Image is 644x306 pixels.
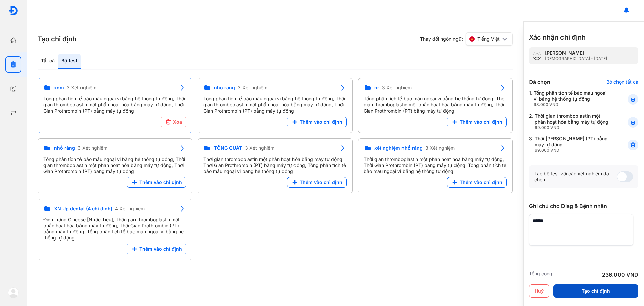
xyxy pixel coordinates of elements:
div: 69.000 VND [535,148,611,153]
div: Bỏ chọn tất cả [606,79,638,85]
img: logo [8,287,19,298]
span: 3 Xét nghiệm [425,145,455,151]
div: Đã chọn [529,78,550,86]
div: Tổng phân tích tế bào máu ngoại vi bằng hệ thống tự động, Thời gian thromboplastin một phần hoạt ... [364,96,507,114]
span: Thêm vào chỉ định [460,119,502,125]
div: Thời gian thromboplastin một phần hoạt hóa bằng máy tự động, Thời Gian Prothrombin (PT) bằng máy ... [364,156,507,174]
div: 1. [529,90,611,107]
div: Thời [PERSON_NAME] (PT) bằng máy tự động [535,136,611,153]
div: Thời gian thromboplastin một phần hoạt hóa bằng máy tự động, Thời Gian Prothrombin (PT) bằng máy ... [203,156,346,174]
button: Thêm vào chỉ định [287,177,347,188]
div: [PERSON_NAME] [545,50,607,56]
span: 3 Xét nghiệm [78,145,107,151]
div: 236.000 VND [602,271,638,279]
div: Tất cả [38,54,58,69]
div: [DEMOGRAPHIC_DATA] - [DATE] [545,56,607,61]
span: nho rang [214,85,235,91]
button: Thêm vào chỉ định [287,117,347,127]
div: Ghi chú cho Diag & Bệnh nhân [529,202,638,210]
div: 98.000 VND [534,102,611,107]
span: xnm [54,85,64,91]
span: nr [374,85,379,91]
button: Thêm vào chỉ định [127,244,186,254]
div: 69.000 VND [535,125,611,130]
span: TỔNG QUÁT [214,145,242,151]
span: Thêm vào chỉ định [460,179,502,185]
span: Tiếng Việt [477,36,500,42]
div: Tổng cộng [529,271,552,279]
span: 3 Xét nghiệm [245,145,274,151]
h3: Tạo chỉ định [38,34,76,44]
div: Thay đổi ngôn ngữ: [420,32,513,46]
span: Thêm vào chỉ định [300,119,342,125]
span: 4 Xét nghiệm [115,206,145,212]
button: Thêm vào chỉ định [447,177,507,188]
div: 2. [529,113,611,130]
span: XN Up dental (4 chỉ định) [54,206,112,212]
button: Huỷ [529,284,549,298]
span: nhổ răng [54,145,75,151]
div: Tổng phân tích tế bào máu ngoại vi bằng hệ thống tự động [534,90,611,107]
div: Tổng phân tích tế bào máu ngoại vi bằng hệ thống tự động, Thời gian thromboplastin một phần hoạt ... [43,156,186,174]
button: Thêm vào chỉ định [447,117,507,127]
span: Thêm vào chỉ định [139,246,182,252]
div: Định lượng Glucose [Nước Tiểu], Thời gian thromboplastin một phần hoạt hóa bằng máy tự động, Thời... [43,217,186,241]
span: xét nghiệm nhổ răng [374,145,423,151]
button: Tạo chỉ định [553,284,638,298]
div: Tạo bộ test với các xét nghiệm đã chọn [534,171,617,183]
div: Bộ test [58,54,81,69]
span: 3 Xét nghiệm [67,85,96,91]
span: Thêm vào chỉ định [300,179,342,185]
span: Thêm vào chỉ định [139,179,182,185]
span: 3 Xét nghiệm [238,85,267,91]
div: Thời gian thromboplastin một phần hoạt hóa bằng máy tự động [535,113,611,130]
img: logo [8,6,18,16]
div: Tổng phân tích tế bào máu ngoại vi bằng hệ thống tự động, Thời gian thromboplastin một phần hoạt ... [203,96,346,114]
button: Thêm vào chỉ định [127,177,186,188]
div: 3. [529,136,611,153]
span: Xóa [173,119,182,125]
h3: Xác nhận chỉ định [529,33,586,42]
span: 3 Xét nghiệm [382,85,412,91]
button: Xóa [161,117,186,127]
div: Tổng phân tích tế bào máu ngoại vi bằng hệ thống tự động, Thời gian thromboplastin một phần hoạt ... [43,96,186,114]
